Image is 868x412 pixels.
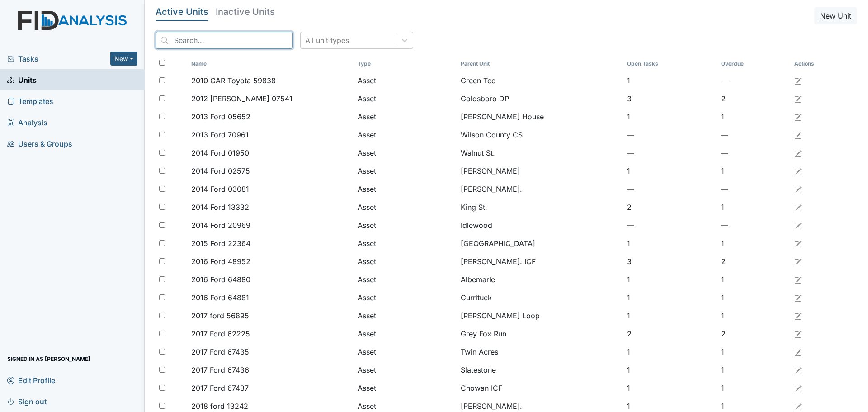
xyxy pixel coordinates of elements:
td: 1 [717,162,791,180]
span: 2017 ford 56895 [191,310,249,321]
td: 1 [623,162,717,180]
td: [PERSON_NAME] Loop [457,307,623,325]
td: Goldsboro DP [457,90,623,108]
td: [GEOGRAPHIC_DATA] [457,234,623,252]
td: 2 [717,325,791,343]
a: Edit [794,310,802,321]
td: 2 [717,252,791,270]
td: [PERSON_NAME]. [457,180,623,198]
td: King St. [457,198,623,216]
td: 3 [623,90,717,108]
a: Edit [794,75,802,86]
td: 1 [717,108,791,126]
span: 2017 Ford 62225 [191,328,250,339]
th: Toggle SortBy [457,56,623,71]
a: Edit [794,166,802,176]
td: Walnut St. [457,144,623,162]
a: Edit [794,365,802,375]
td: Asset [354,71,457,90]
td: Chowan ICF [457,379,623,397]
span: Edit Profile [7,373,55,387]
td: Asset [354,216,457,234]
td: 1 [623,379,717,397]
span: 2014 Ford 13332 [191,202,249,213]
td: 1 [717,289,791,307]
td: 1 [717,361,791,379]
td: 1 [717,379,791,397]
td: [PERSON_NAME]. ICF [457,252,623,270]
td: 1 [623,71,717,90]
td: Asset [354,252,457,270]
a: Edit [794,93,802,104]
span: 2016 Ford 64881 [191,292,249,303]
th: Toggle SortBy [188,56,354,71]
td: Asset [354,180,457,198]
td: Asset [354,90,457,108]
td: — [623,180,717,198]
a: Edit [794,346,802,357]
td: 2 [623,325,717,343]
a: Edit [794,147,802,158]
td: — [717,216,791,234]
td: 3 [623,252,717,270]
a: Edit [794,274,802,285]
td: Asset [354,144,457,162]
span: Users & Groups [7,137,72,151]
td: 1 [717,270,791,289]
td: Twin Acres [457,343,623,361]
a: Edit [794,220,802,231]
span: 2016 Ford 64880 [191,274,250,285]
span: 2014 Ford 03081 [191,184,249,194]
td: 2 [717,90,791,108]
td: — [623,216,717,234]
td: 1 [717,198,791,216]
td: Asset [354,234,457,252]
td: Asset [354,325,457,343]
td: Asset [354,198,457,216]
td: 1 [623,108,717,126]
span: 2014 Ford 20969 [191,220,250,231]
button: New Unit [814,7,857,24]
a: Edit [794,383,802,393]
a: Edit [794,129,802,140]
td: Asset [354,361,457,379]
a: Edit [794,184,802,194]
span: 2016 Ford 48952 [191,256,250,267]
td: [PERSON_NAME] [457,162,623,180]
th: Toggle SortBy [354,56,457,71]
td: 1 [623,234,717,252]
td: 1 [717,307,791,325]
td: 1 [717,343,791,361]
td: [PERSON_NAME] House [457,108,623,126]
td: 2 [623,198,717,216]
span: 2018 ford 13242 [191,401,248,412]
td: Asset [354,126,457,144]
td: Asset [354,270,457,289]
th: Toggle SortBy [623,56,717,71]
a: Edit [794,292,802,303]
span: 2013 Ford 70961 [191,129,249,140]
span: Analysis [7,115,47,129]
h5: Active Units [156,7,208,16]
div: All unit types [305,35,349,46]
span: 2014 Ford 02575 [191,166,250,176]
td: Slatestone [457,361,623,379]
span: Signed in as [PERSON_NAME] [7,352,90,366]
td: 1 [717,234,791,252]
span: Templates [7,94,53,108]
th: Actions [791,56,836,71]
td: Asset [354,289,457,307]
td: — [623,144,717,162]
input: Toggle All Rows Selected [159,60,165,66]
span: 2017 Ford 67436 [191,365,249,375]
td: 1 [623,307,717,325]
td: Currituck [457,289,623,307]
span: 2015 Ford 22364 [191,238,250,249]
td: 1 [623,343,717,361]
td: 1 [623,361,717,379]
td: Wilson County CS [457,126,623,144]
td: — [717,71,791,90]
td: — [717,126,791,144]
input: Search... [156,32,293,49]
a: Edit [794,328,802,339]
